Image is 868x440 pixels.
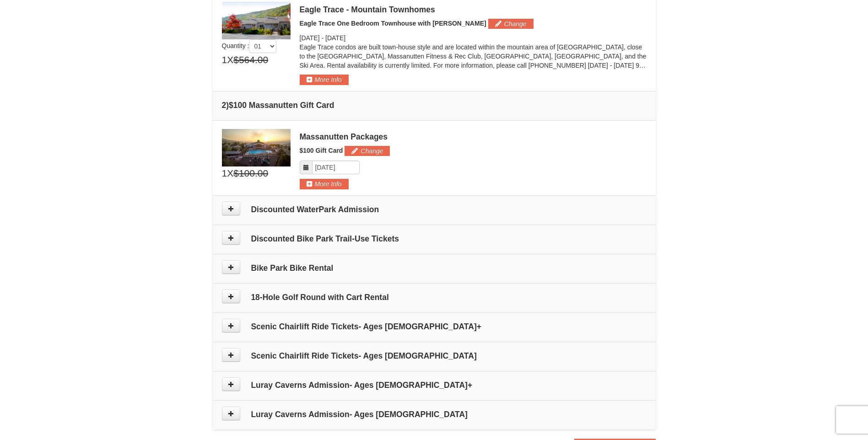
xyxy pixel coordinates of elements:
[226,101,229,110] span: )
[300,34,320,42] span: [DATE]
[222,129,291,166] img: 6619879-1.jpg
[222,293,647,302] h4: 18-Hole Golf Round with Cart Rental
[488,19,534,29] button: Change
[222,53,227,67] span: 1
[325,34,345,42] span: [DATE]
[233,166,268,180] span: $100.00
[300,147,343,154] span: $100 Gift Card
[222,42,277,49] span: Quantity :
[222,381,647,390] h4: Luray Caverns Admission- Ages [DEMOGRAPHIC_DATA]+
[222,2,291,39] img: 19218983-1-9b289e55.jpg
[300,179,349,189] button: More Info
[222,410,647,419] h4: Luray Caverns Admission- Ages [DEMOGRAPHIC_DATA]
[233,53,268,67] span: $564.00
[227,53,233,67] span: X
[222,351,647,360] h4: Scenic Chairlift Ride Tickets- Ages [DEMOGRAPHIC_DATA]
[345,146,390,156] button: Change
[222,234,647,243] h4: Discounted Bike Park Trail-Use Tickets
[222,205,647,214] h4: Discounted WaterPark Admission
[222,166,227,180] span: 1
[222,322,647,331] h4: Scenic Chairlift Ride Tickets- Ages [DEMOGRAPHIC_DATA]+
[227,166,233,180] span: X
[300,132,647,141] div: Massanutten Packages
[300,20,486,27] span: Eagle Trace One Bedroom Townhouse with [PERSON_NAME]
[321,34,323,42] span: -
[300,75,349,85] button: More Info
[300,43,647,70] p: Eagle Trace condos are built town-house style and are located within the mountain area of [GEOGRA...
[300,5,647,14] div: Eagle Trace - Mountain Townhomes
[222,101,647,110] h4: 2 $100 Massanutten Gift Card
[222,263,647,273] h4: Bike Park Bike Rental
